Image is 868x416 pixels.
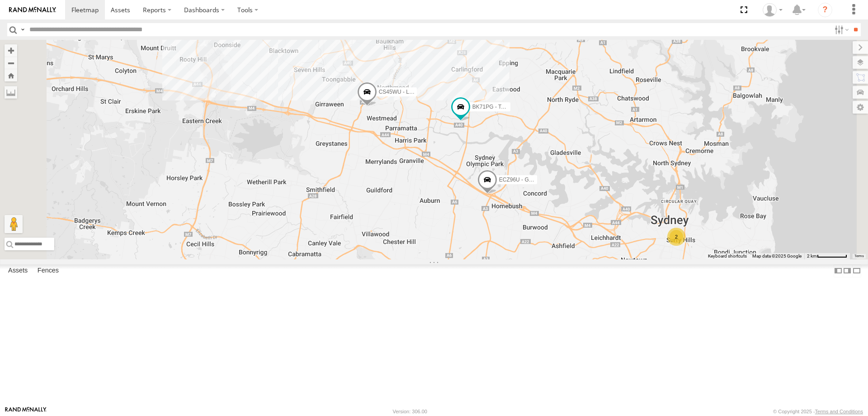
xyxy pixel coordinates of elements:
span: Map data ©2025 Google [752,253,802,258]
div: Version: 306.00 [393,409,427,414]
label: Assets [4,264,32,277]
span: BK71PG - Toyota Hiace [472,104,530,110]
a: Visit our Website [5,407,47,416]
label: Hide Summary Table [852,264,861,277]
button: Zoom in [5,44,17,57]
div: 2 [667,228,685,246]
label: Fences [33,264,63,277]
div: Tom Tozer [759,3,786,17]
button: Drag Pegman onto the map to open Street View [5,215,23,233]
button: Map Scale: 2 km per 63 pixels [804,253,850,259]
button: Zoom Home [5,69,17,81]
span: ECZ96U - Great Wall [499,177,550,183]
button: Zoom out [5,57,17,69]
label: Measure [5,86,17,99]
i: ? [818,3,832,17]
label: Search Query [19,23,26,36]
label: Search Filter Options [831,23,850,36]
label: Dock Summary Table to the Right [843,264,852,277]
a: Terms and Conditions [815,409,863,414]
button: Keyboard shortcuts [708,253,747,259]
a: Terms (opens in new tab) [854,254,864,258]
div: © Copyright 2025 - [773,409,863,414]
label: Dock Summary Table to the Left [834,264,843,277]
span: CS45WU - LDV [379,89,417,95]
span: 2 km [807,253,817,258]
label: Map Settings [853,101,868,114]
img: rand-logo.svg [9,7,56,13]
